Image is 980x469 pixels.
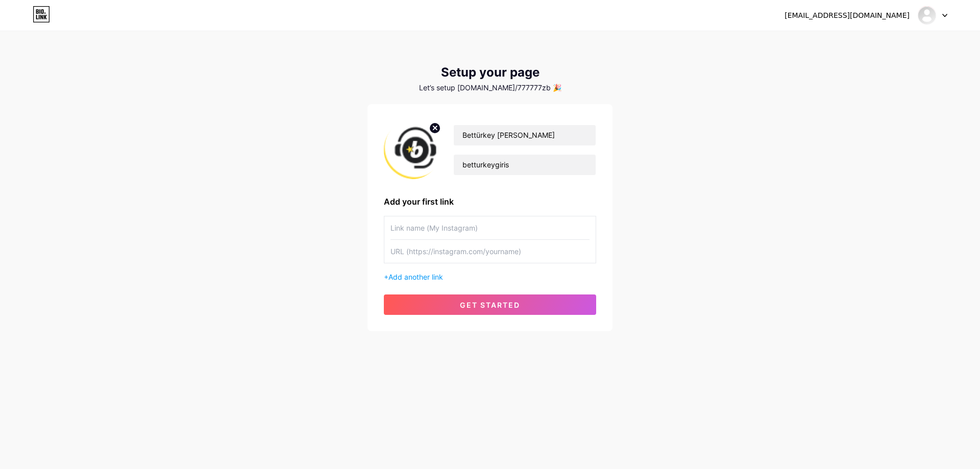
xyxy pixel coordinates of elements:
[917,6,937,25] img: 777 777
[384,120,441,179] img: profile pic
[384,195,596,208] div: Add your first link
[367,65,612,80] div: Setup your page
[384,271,596,282] div: +
[460,301,520,309] span: get started
[785,10,910,21] div: [EMAIL_ADDRESS][DOMAIN_NAME]
[388,273,443,281] span: Add another link
[390,240,590,263] input: URL (https://instagram.com/yourname)
[454,155,596,175] input: bio
[367,84,612,92] div: Let’s setup [DOMAIN_NAME]/777777zb 🎉
[390,216,590,239] input: Link name (My Instagram)
[454,125,596,145] input: Your name
[384,294,596,315] button: get started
